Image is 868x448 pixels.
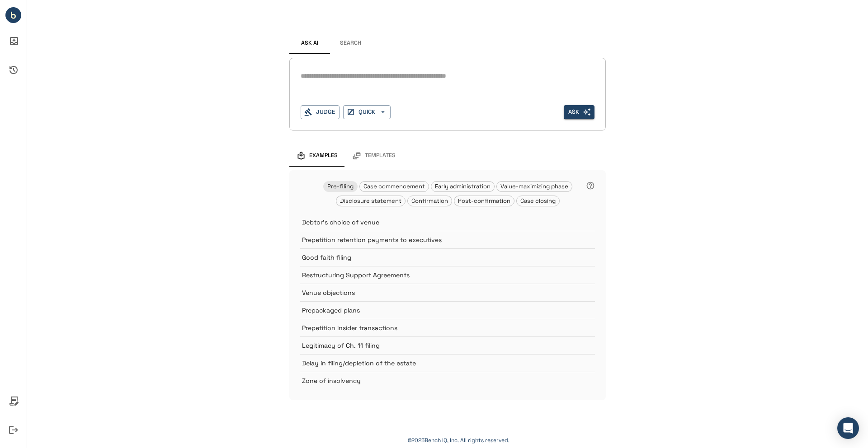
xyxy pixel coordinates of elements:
div: Value-maximizing phase [496,181,572,192]
button: QUICK [343,105,391,119]
p: Restructuring Support Agreements [302,271,572,280]
p: Delay in filing/depletion of the estate [302,359,572,368]
button: Ask [564,105,594,119]
p: Venue objections [302,288,572,297]
div: Disclosure statement [336,196,406,206]
div: Early administration [431,181,495,192]
span: Pre-filing [324,182,357,190]
div: Open Intercom Messenger [837,417,859,439]
span: Early administration [431,182,494,190]
div: Case commencement [359,181,429,192]
div: Post-confirmation [454,196,514,206]
span: Examples [309,152,338,159]
span: Templates [365,152,396,159]
div: Good faith filing [300,248,595,266]
span: Disclosure statement [336,197,405,205]
div: examples and templates tabs [289,145,606,167]
span: Value-maximizing phase [497,182,572,190]
div: Prepackaged plans [300,301,595,319]
div: Pre-filing [323,181,358,192]
span: Ask AI [301,40,318,47]
button: Judge [301,105,340,119]
div: Prepetition insider transactions [300,319,595,336]
p: Legitimacy of Ch. 11 filing [302,341,572,350]
div: Debtor's choice of venue [300,214,595,231]
div: Legitimacy of Ch. 11 filing [300,336,595,354]
p: Zone of insolvency [302,376,572,385]
div: Restructuring Support Agreements [300,266,595,284]
span: Enter search text [564,105,594,119]
div: Prepetition retention payments to executives [300,231,595,248]
p: Good faith filing [302,253,572,262]
div: Zone of insolvency [300,372,595,389]
p: Debtor's choice of venue [302,218,572,227]
div: Delay in filing/depletion of the estate [300,354,595,372]
span: Post-confirmation [454,197,514,205]
div: Confirmation [407,196,452,206]
span: Case closing [517,197,559,205]
p: Prepetition retention payments to executives [302,235,572,244]
p: Prepetition insider transactions [302,323,572,332]
span: Confirmation [408,197,452,205]
div: Case closing [516,196,560,206]
button: Search [330,33,371,54]
div: Venue objections [300,284,595,301]
span: Case commencement [360,182,429,190]
p: Prepackaged plans [302,306,572,315]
